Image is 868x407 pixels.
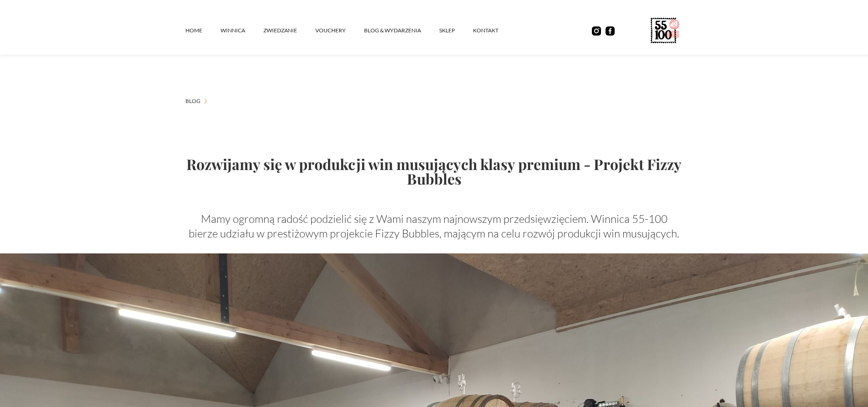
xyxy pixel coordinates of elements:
[439,17,473,44] a: SKLEP
[364,17,439,44] a: Blog & Wydarzenia
[315,17,364,44] a: vouchery
[263,17,315,44] a: ZWIEDZANIE
[185,157,683,186] h1: Rozwijamy się w produkcji win musujących klasy premium - Projekt Fizzy Bubbles
[221,17,263,44] a: winnica
[473,17,517,44] a: kontakt
[185,17,221,44] a: Home
[185,211,683,241] p: Mamy ogromną radość podzielić się z Wami naszym najnowszym przedsięwzięciem. Winnica 55-100 bierz...
[185,97,200,106] a: Blog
